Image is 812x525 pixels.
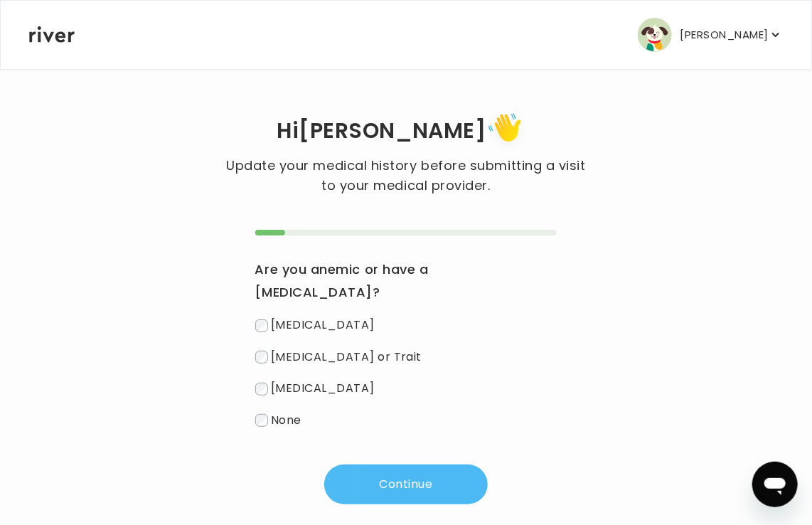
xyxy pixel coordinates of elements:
h1: Hi [PERSON_NAME] [140,108,673,156]
button: Continue [324,465,488,504]
input: [MEDICAL_DATA] or Trait [255,351,268,364]
input: None [255,414,268,427]
iframe: Button to launch messaging window [752,462,798,507]
span: [MEDICAL_DATA] or Trait [271,349,422,365]
span: None [271,412,301,428]
button: user avatar[PERSON_NAME] [638,18,783,52]
span: [MEDICAL_DATA] [271,381,375,397]
input: [MEDICAL_DATA] [255,319,268,332]
img: user avatar [638,18,672,52]
p: Update your medical history before submitting a visit to your medical provider. [220,156,592,196]
input: [MEDICAL_DATA] [255,383,268,396]
p: [PERSON_NAME] [680,25,769,45]
span: [MEDICAL_DATA] [271,317,375,334]
h3: Are you anemic or have a [MEDICAL_DATA]? [255,258,557,304]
